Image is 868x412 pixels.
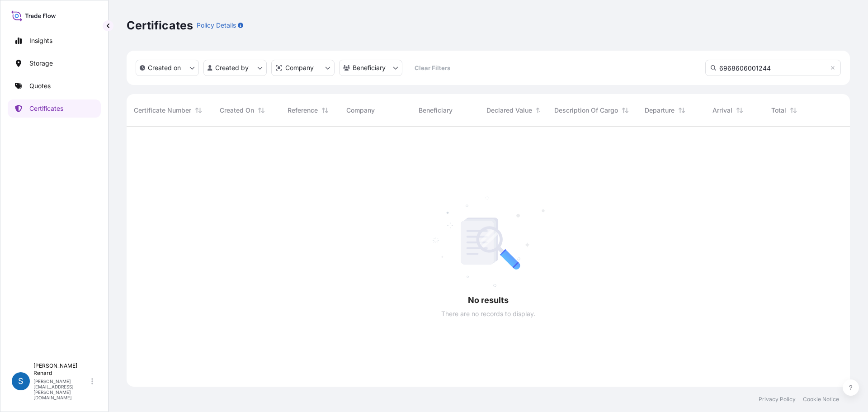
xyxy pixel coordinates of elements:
span: Beneficiary [419,106,453,115]
a: Certificates [8,99,101,118]
a: Quotes [8,77,101,95]
input: Search Certificate or Reference... [705,60,841,76]
button: createdOn Filter options [136,60,199,76]
span: Departure [645,106,675,115]
a: Cookie Notice [803,396,839,403]
p: Created on [148,63,181,72]
p: Policy Details [197,21,236,30]
button: cargoOwner Filter options [339,60,402,76]
button: Sort [788,105,799,116]
span: Company [346,106,375,115]
p: Clear Filters [415,63,450,72]
span: Certificate Number [134,106,191,115]
span: Created On [220,106,254,115]
p: Certificates [29,104,63,113]
p: [PERSON_NAME] Renard [33,362,90,377]
button: Sort [676,105,687,116]
button: Sort [320,105,330,116]
a: Privacy Policy [759,396,796,403]
button: Sort [534,105,545,116]
button: Clear Filters [407,61,458,75]
button: Sort [256,105,267,116]
span: Arrival [712,106,732,115]
p: Certificates [127,18,193,33]
p: Created by [215,63,249,72]
a: Storage [8,54,101,72]
span: Declared Value [486,106,532,115]
button: distributor Filter options [271,60,335,76]
span: Reference [288,106,318,115]
span: Total [771,106,786,115]
p: Insights [29,36,52,45]
p: [PERSON_NAME][EMAIL_ADDRESS][PERSON_NAME][DOMAIN_NAME] [33,379,90,400]
a: Insights [8,32,101,50]
p: Storage [29,59,53,68]
span: Description Of Cargo [554,106,618,115]
button: Sort [193,105,204,116]
p: Company [285,63,314,72]
span: S [18,377,24,386]
button: createdBy Filter options [203,60,267,76]
button: Sort [734,105,745,116]
p: Beneficiary [353,63,386,72]
button: Sort [620,105,631,116]
p: Quotes [29,81,51,90]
